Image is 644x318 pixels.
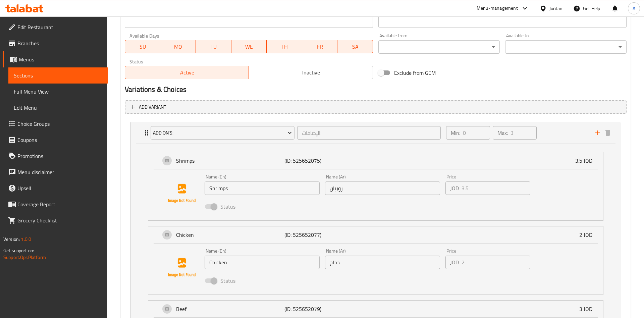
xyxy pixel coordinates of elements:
[21,235,31,244] span: 1.0.0
[340,42,370,52] span: SA
[220,277,235,285] span: Status
[130,122,621,144] div: Expand
[160,40,196,53] button: MO
[269,42,300,52] span: TH
[593,128,603,138] button: add
[153,129,292,137] span: Add On's:
[477,4,518,12] div: Menu-management
[160,246,203,289] img: Chicken
[17,136,102,144] span: Coupons
[497,129,508,137] p: Max:
[252,68,370,77] span: Inactive
[3,196,108,212] a: Coverage Report
[394,69,436,77] span: Exclude from GEM
[17,39,102,47] span: Branches
[125,100,627,114] button: Add variant
[3,132,108,148] a: Coupons
[3,51,108,67] a: Menus
[148,301,603,317] div: Expand
[125,85,627,95] h2: Variations & Choices
[17,216,102,224] span: Grocery Checklist
[17,200,102,208] span: Coverage Report
[337,40,373,53] button: SA
[325,181,440,195] input: Enter name Ar
[19,55,102,63] span: Menus
[17,184,102,192] span: Upsell
[3,164,108,180] a: Menu disclaimer
[17,152,102,160] span: Promotions
[148,226,603,243] div: Expand
[3,19,108,35] a: Edit Restaurant
[579,305,598,313] p: 3 JOD
[603,128,613,138] button: delete
[8,84,108,100] a: Full Menu View
[3,212,108,228] a: Grocery Checklist
[579,231,598,239] p: 2 JOD
[325,256,440,269] input: Enter name Ar
[305,42,335,52] span: FR
[3,35,108,51] a: Branches
[176,231,284,239] p: Chicken
[163,42,193,52] span: MO
[151,126,294,140] button: Add On's:
[3,253,46,262] a: Support.OpsPlatform
[575,157,598,165] p: 3.5 JOD
[8,67,108,84] a: Sections
[176,305,284,313] p: Beef
[128,42,158,52] span: SU
[462,181,530,195] input: Please enter price
[176,157,284,165] p: Shrimps
[205,181,320,195] input: Enter name En
[3,246,34,255] span: Get support on:
[160,172,203,215] img: Shrimps
[284,157,357,165] p: (ID: 525652075)
[284,231,357,239] p: (ID: 525652077)
[8,100,108,116] a: Edit Menu
[139,103,166,111] span: Add variant
[505,40,627,54] div: ​
[3,116,108,132] a: Choice Groups
[249,66,373,79] button: Inactive
[378,40,500,54] div: ​
[220,203,235,211] span: Status
[148,152,603,169] div: Expand
[234,42,264,52] span: WE
[450,184,459,192] p: JOD
[205,256,320,269] input: Enter name En
[125,66,249,79] button: Active
[267,40,302,53] button: TH
[14,71,102,79] span: Sections
[14,104,102,112] span: Edit Menu
[231,40,267,53] button: WE
[3,235,20,244] span: Version:
[17,23,102,31] span: Edit Restaurant
[17,120,102,128] span: Choice Groups
[549,5,562,12] div: Jordan
[17,168,102,176] span: Menu disclaimer
[196,40,231,53] button: TU
[14,88,102,96] span: Full Menu View
[462,256,530,269] input: Please enter price
[199,42,229,52] span: TU
[3,180,108,196] a: Upsell
[284,305,357,313] p: (ID: 525652079)
[302,40,338,53] button: FR
[633,5,635,12] span: A
[450,258,459,266] p: JOD
[3,148,108,164] a: Promotions
[451,129,460,137] p: Min:
[125,40,160,53] button: SU
[128,68,246,77] span: Active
